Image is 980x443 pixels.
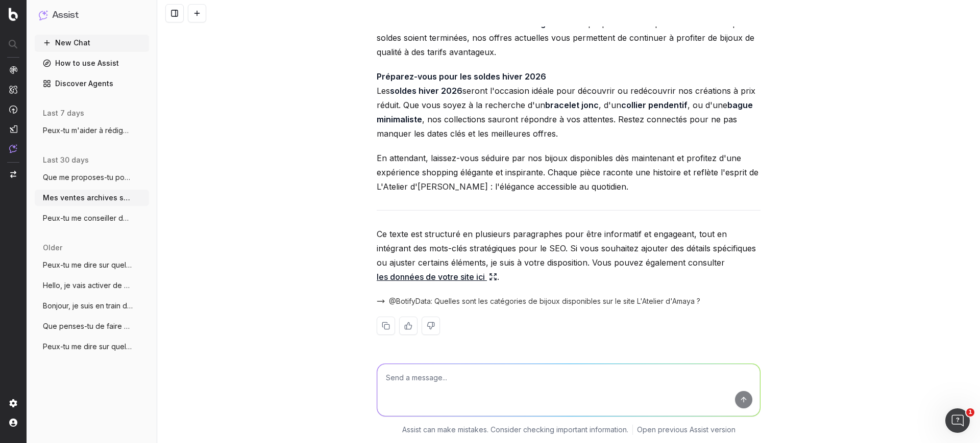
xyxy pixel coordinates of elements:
[43,108,84,118] span: last 7 days
[35,190,149,206] button: Mes ventes archives sont terminées sur m
[377,227,761,284] p: Ce texte est structuré en plusieurs paragraphes pour être informatif et engageant, tout en intégr...
[43,155,89,165] span: last 30 days
[377,270,497,284] a: les données de votre site ici
[637,425,736,435] a: Open previous Assist version
[43,301,133,311] span: Bonjour, je suis en train de créer un no
[43,213,133,223] span: Peux-tu me conseiller des mots-clés sur
[389,296,700,306] span: @BotifyData: Quelles sont les catégories de bijoux disponibles sur le site L'Atelier d'Amaya ?
[545,100,599,110] strong: bracelet jonc
[35,210,149,226] button: Peux-tu me conseiller des mots-clés sur
[35,338,149,355] button: Peux-tu me dire sur quels mots clés auto
[945,408,970,433] iframe: Intercom live chat
[10,171,16,178] img: Switch project
[43,280,133,291] span: Hello, je vais activer de nouveaux produ
[9,419,17,427] img: My account
[52,8,79,22] h1: Assist
[43,260,133,270] span: Peux-tu me dire sur quels mot-clés je do
[35,169,149,186] button: Que me proposes-tu pour améliorer mon ar
[35,75,149,92] a: Discover Agents
[9,105,17,114] img: Activation
[43,172,133,183] span: Que me proposes-tu pour améliorer mon ar
[35,257,149,273] button: Peux-tu me dire sur quels mot-clés je do
[35,55,149,71] a: How to use Assist
[9,399,17,407] img: Setting
[43,125,133,136] span: Peux-tu m'aider à rédiger un article pou
[9,66,17,74] img: Analytics
[35,298,149,314] button: Bonjour, je suis en train de créer un no
[377,69,761,141] p: Les seront l'occasion idéale pour découvrir ou redécouvrir nos créations à prix réduit. Que vous ...
[43,243,62,253] span: older
[35,277,149,294] button: Hello, je vais activer de nouveaux produ
[377,151,761,194] p: En attendant, laissez-vous séduire par nos bijoux disponibles dès maintenant et profitez d'une ex...
[377,296,700,306] button: @BotifyData: Quelles sont les catégories de bijoux disponibles sur le site L'Atelier d'Amaya ?
[9,85,17,94] img: Intelligence
[9,144,17,153] img: Assist
[43,193,133,203] span: Mes ventes archives sont terminées sur m
[35,122,149,139] button: Peux-tu m'aider à rédiger un article pou
[621,100,688,110] strong: collier pendentif
[9,8,18,21] img: Botify logo
[390,86,462,96] strong: soldes hiver 2026
[402,425,628,435] p: Assist can make mistakes. Consider checking important information.
[43,342,133,352] span: Peux-tu me dire sur quels mots clés auto
[39,10,48,20] img: Assist
[35,35,149,51] button: New Chat
[377,71,546,82] strong: Préparez-vous pour les soldes hiver 2026
[9,125,17,133] img: Studio
[43,321,133,331] span: Que penses-tu de faire un article "Quel
[35,318,149,334] button: Que penses-tu de faire un article "Quel
[966,408,974,416] span: 1
[39,8,145,22] button: Assist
